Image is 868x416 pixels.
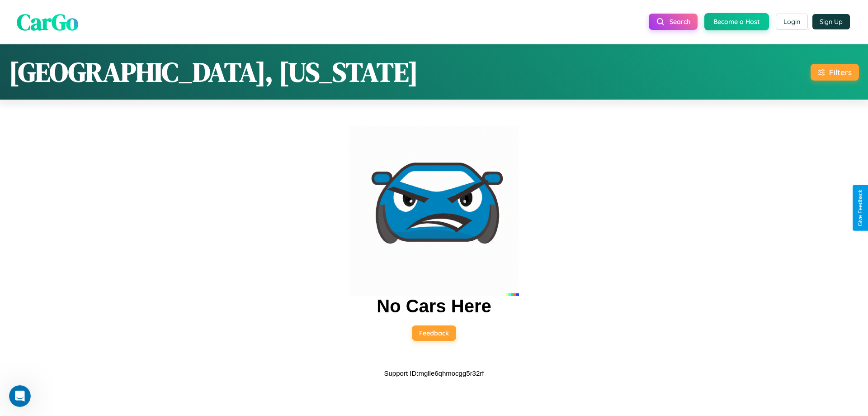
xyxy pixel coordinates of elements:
img: car [349,126,519,296]
h1: [GEOGRAPHIC_DATA], [US_STATE] [9,53,418,91]
button: Feedback [412,325,456,341]
button: Search [649,14,698,30]
button: Login [776,14,808,30]
h2: No Cars Here [377,296,491,316]
span: Search [670,18,690,26]
p: Support ID: mglle6qhmocgg5r32rf [384,367,484,379]
button: Sign Up [812,14,850,29]
button: Become a Host [704,13,769,30]
span: CarGo [17,6,78,37]
iframe: Intercom live chat [9,385,31,407]
button: Filters [811,64,859,81]
div: Filters [829,67,852,77]
div: Give Feedback [857,190,863,226]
